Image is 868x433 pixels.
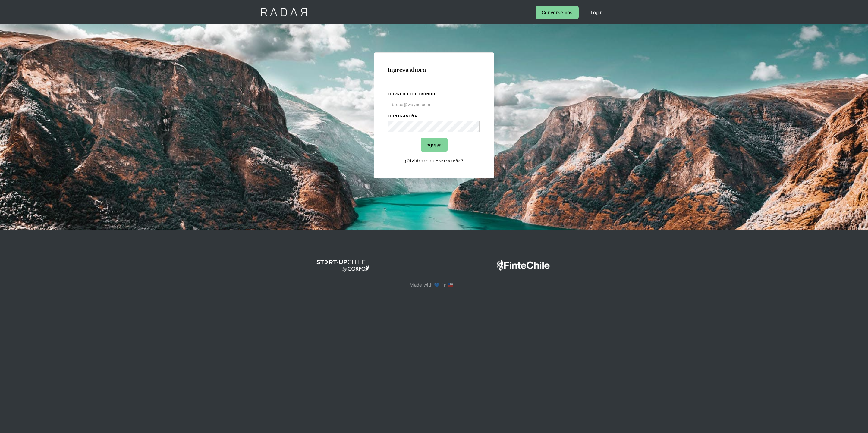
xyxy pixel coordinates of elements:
[410,281,458,289] p: Made with 💙 in 🇨🇱
[421,138,448,152] input: Ingresar
[585,6,609,19] a: Login
[388,99,480,110] input: bruce@wayne.com
[388,91,480,97] label: Correo electrónico
[388,113,480,119] label: Contraseña
[388,91,480,165] form: Login Form
[536,6,578,19] a: Conversemos
[388,66,480,73] h1: Ingresa ahora
[388,158,480,164] a: ¿Olvidaste tu contraseña?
